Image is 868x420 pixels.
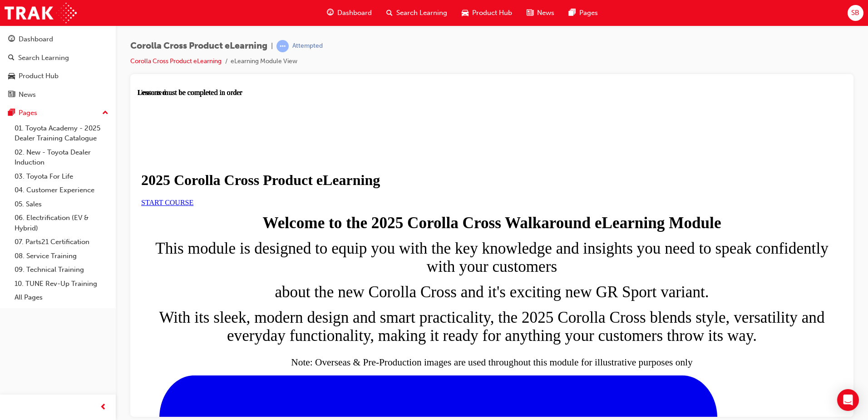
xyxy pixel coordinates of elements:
[11,145,112,170] a: 02. New - Toyota Dealer Induction
[11,197,112,211] a: 05. Sales
[11,290,112,305] a: All Pages
[137,195,571,212] span: about the new Corolla Cross and it's exciting new GR Sport variant.
[4,110,56,118] a: START COURSE
[462,7,469,19] span: car-icon
[8,109,15,117] span: pages-icon
[4,50,112,66] a: Search Learning
[271,41,273,51] span: |
[19,71,59,81] div: Product Hub
[4,83,705,100] h1: 2025 Corolla Cross Product eLearning
[130,57,222,65] a: Corolla Cross Product eLearning
[11,121,112,145] a: 01. Toyota Academy - 2025 Dealer Training Catalogue
[379,4,454,22] a: search-iconSearch Learning
[18,53,69,63] div: Search Learning
[102,107,108,119] span: up-icon
[21,220,687,256] span: With its sleek, modern design and smart practicality, the 2025 Corolla Cross blends style, versat...
[4,68,112,85] a: Product Hub
[396,8,447,18] span: Search Learning
[851,8,859,18] span: SB
[11,277,112,291] a: 10. TUNE Rev-Up Training
[527,7,533,19] span: news-icon
[19,108,37,118] div: Pages
[11,170,112,184] a: 03. Toyota For Life
[579,8,598,18] span: Pages
[4,29,112,105] button: DashboardSearch LearningProduct HubNews
[231,56,297,67] li: eLearning Module View
[4,105,112,121] button: Pages
[153,268,555,279] sub: Note: Overseas & Pre-Production images are used throughout this module for illustrative purposes ...
[569,7,576,19] span: pages-icon
[292,42,323,50] div: Attempted
[537,8,554,18] span: News
[8,54,15,62] span: search-icon
[19,34,53,45] div: Dashboard
[454,4,519,22] a: car-iconProduct Hub
[18,151,691,187] span: This module is designed to equip you with the key knowledge and insights you need to speak confid...
[11,235,112,249] a: 07. Parts21 Certification
[11,249,112,263] a: 08. Service Training
[8,35,15,44] span: guage-icon
[11,183,112,197] a: 04. Customer Experience
[327,7,334,19] span: guage-icon
[8,91,15,99] span: news-icon
[125,125,583,143] strong: Welcome to the 2025 Corolla Cross Walkaround eLearning Module
[837,389,859,411] div: Open Intercom Messenger
[320,4,379,22] a: guage-iconDashboard
[8,72,15,80] span: car-icon
[130,41,267,51] span: Corolla Cross Product eLearning
[100,402,107,413] span: prev-icon
[4,31,112,48] a: Dashboard
[848,5,863,21] button: SB
[11,263,112,277] a: 09. Technical Training
[472,8,512,18] span: Product Hub
[337,8,372,18] span: Dashboard
[19,90,36,100] div: News
[276,40,289,52] span: learningRecordVerb_ATTEMPT-icon
[386,7,393,19] span: search-icon
[562,4,605,22] a: pages-iconPages
[4,86,112,103] a: News
[5,3,77,23] img: Trak
[11,211,112,235] a: 06. Electrification (EV & Hybrid)
[519,4,562,22] a: news-iconNews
